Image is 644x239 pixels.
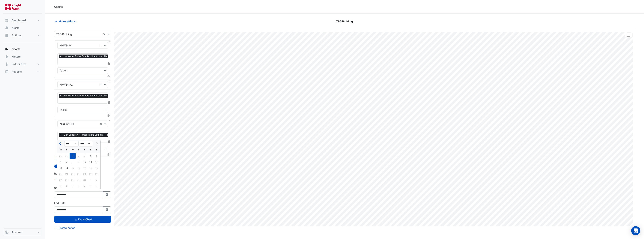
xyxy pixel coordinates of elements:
[59,55,62,58] span: ×
[5,62,9,66] app-icon: Indoor Env
[59,94,62,97] span: ×
[88,153,94,159] div: Saturday, October 4, 2025
[5,70,9,74] app-icon: Reports
[108,41,111,43] button: Close
[82,159,88,165] div: 10
[3,45,42,53] button: Charts
[105,208,109,211] fa-icon: Select Date
[54,226,75,230] button: Create Action
[108,80,111,82] button: Close
[58,159,64,165] div: Monday, October 6, 2025
[76,147,82,153] div: T
[625,33,632,37] button: More Options
[63,55,116,58] span: Hot Water Boiler Enable - Plantroom, Plantroom
[94,159,100,165] div: Sunday, October 12, 2025
[5,47,9,51] app-icon: Charts
[105,193,109,196] fa-icon: Select Date
[54,157,77,161] button: Add Equipment
[58,153,64,159] div: Monday, September 29, 2025
[82,153,88,159] div: 3
[108,119,111,121] button: Close
[12,55,21,58] span: Meters
[100,43,103,47] span: Clear
[70,159,76,165] div: 8
[12,26,19,30] span: Alerts
[54,18,78,25] button: Hide settings
[59,68,67,73] div: Tasks
[5,26,9,30] app-icon: Alerts
[5,18,9,22] app-icon: Dashboard
[58,159,64,165] div: 6
[108,74,110,77] span: Clone Favourites and Tasks from this Equipment to other Equipment
[82,147,88,153] div: F
[12,33,22,37] span: Actions
[64,159,70,165] div: 7
[5,3,21,11] img: Company Logo
[76,159,82,165] div: Thursday, October 9, 2025
[3,17,42,24] button: Dashboard
[54,5,63,9] div: Charts
[54,201,65,205] label: End Date
[54,177,82,181] button: Add Reference Line
[12,230,23,234] span: Account
[108,140,111,143] span: Choose Function
[54,171,74,175] label: Reference Lines
[59,108,67,113] div: Tasks
[88,159,94,165] div: Saturday, October 11, 2025
[76,153,82,159] div: Thursday, October 2, 2025
[94,147,100,153] div: S
[336,19,353,23] span: T&G Building
[108,114,110,117] span: Clone Favourites and Tasks from this Equipment to other Equipment
[108,153,110,156] span: Clone Favourites and Tasks from this Equipment to other Equipment
[82,159,88,165] div: Friday, October 10, 2025
[100,83,103,86] span: Clear
[70,159,76,165] div: Wednesday, October 8, 2025
[79,141,93,146] select: Select year
[94,159,100,165] div: 12
[108,62,111,65] span: Choose Function
[108,101,111,104] span: Choose Function
[3,228,42,236] button: Account
[58,141,63,147] button: Previous month
[59,133,62,137] span: ×
[88,159,94,165] div: 11
[82,153,88,159] div: Friday, October 3, 2025
[12,62,26,66] span: Indoor Env
[63,133,142,137] span: Unit Supply Air Temperature Setpoint - Plantroom, North East
[58,147,64,153] div: M
[70,153,76,159] div: Wednesday, October 1, 2025
[88,153,94,159] div: 4
[59,19,76,23] span: Hide settings
[64,165,70,171] div: 14
[103,32,106,36] span: Clear
[58,165,64,171] div: 13
[3,68,42,75] button: Reports
[64,153,70,159] div: 30
[88,147,94,153] div: S
[12,47,20,51] span: Charts
[94,153,100,159] div: 5
[3,60,42,68] button: Indoor Env
[100,122,103,126] span: Clear
[58,153,64,159] div: 29
[3,53,42,60] button: Meters
[76,153,82,159] div: 2
[12,18,26,22] span: Dashboard
[64,147,70,153] div: T
[5,55,9,58] app-icon: Meters
[54,186,67,190] label: Start Date
[64,153,70,159] div: Tuesday, September 30, 2025
[631,226,640,235] div: Open Intercom Messenger
[12,70,22,74] span: Reports
[64,141,79,146] select: Select month
[94,153,100,159] div: Sunday, October 5, 2025
[3,32,42,39] button: Actions
[64,159,70,165] div: Tuesday, October 7, 2025
[63,94,116,97] span: Hot Water Boiler Enable - Plantroom, Plantroom
[5,33,9,37] app-icon: Actions
[76,159,82,165] div: 9
[3,24,42,32] button: Alerts
[54,216,111,223] button: Draw Chart
[70,153,76,159] div: 1
[70,147,76,153] div: W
